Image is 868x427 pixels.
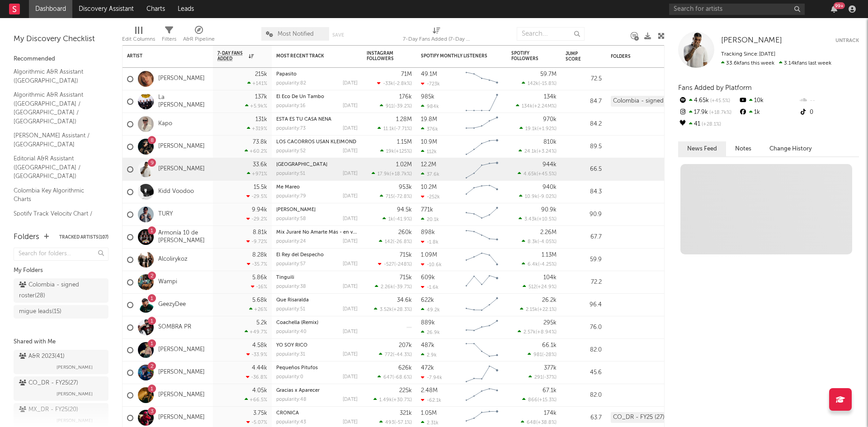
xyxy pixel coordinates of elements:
[276,284,306,289] div: popularity: 38
[276,307,305,312] div: popularity: 51
[343,103,358,108] div: [DATE]
[19,404,78,415] div: MX_DR - FY25 ( 20 )
[678,107,738,118] div: 17.9k
[542,297,557,303] div: 26.2k
[14,350,108,374] a: A&R 2023(41)[PERSON_NAME]
[399,94,412,100] div: 176k
[421,252,437,258] div: 1.09M
[343,81,358,86] div: [DATE]
[343,171,358,176] div: [DATE]
[158,369,205,376] a: [PERSON_NAME]
[516,103,557,109] div: ( )
[526,307,538,312] span: 2.15k
[525,194,538,199] span: 10.9k
[252,297,267,303] div: 5.68k
[421,284,439,290] div: -1.6k
[462,203,502,226] svg: Chart title
[543,117,557,122] div: 970k
[276,171,305,176] div: popularity: 51
[158,256,188,263] a: Alcolirykoz
[520,306,557,312] div: ( )
[276,275,358,280] div: Tinguili
[678,141,726,156] button: News Feed
[462,158,502,181] svg: Chart title
[396,162,412,168] div: 1.02M
[528,81,538,86] span: 142k
[421,216,439,222] div: 20.1k
[19,351,65,362] div: A&R 2023 ( 41 )
[421,262,442,267] div: -10.6k
[543,139,557,145] div: 810k
[421,117,437,122] div: 19.8M
[343,329,358,334] div: [DATE]
[122,34,155,45] div: Edit Columns
[14,209,99,227] a: Spotify Track Velocity Chart / CO + PE
[57,389,93,399] span: [PERSON_NAME]
[276,185,300,190] a: Me Mareo
[721,61,831,66] span: 3.14k fans last week
[421,103,439,109] div: 984k
[421,307,440,313] div: 49.2k
[401,71,412,77] div: 71M
[566,322,602,333] div: 76.0
[421,139,437,145] div: 10.9M
[276,329,307,334] div: popularity: 40
[380,307,392,312] span: 3.52k
[158,75,205,83] a: [PERSON_NAME]
[462,181,502,203] svg: Chart title
[332,33,344,38] button: Save
[397,207,412,213] div: 94.5k
[276,239,306,244] div: popularity: 24
[249,306,267,312] div: +26 %
[799,107,859,118] div: 0
[158,301,186,309] a: GeezyDee
[400,252,412,258] div: 715k
[276,103,306,108] div: popularity: 16
[14,131,99,149] a: [PERSON_NAME] Assistant / [GEOGRAPHIC_DATA]
[518,329,557,335] div: ( )
[255,94,267,100] div: 137k
[255,71,267,77] div: 215k
[276,72,297,77] a: Papasito
[276,253,358,258] div: El Rey del Despecho
[511,51,543,61] div: Spotify Followers
[462,316,502,339] svg: Chart title
[760,141,821,156] button: Change History
[522,80,557,86] div: ( )
[566,277,602,288] div: 72.2
[276,298,309,303] a: Que Risaralda
[252,252,267,258] div: 8.28k
[276,207,316,212] a: [PERSON_NAME]
[421,230,435,235] div: 898k
[678,84,752,91] span: Fans Added by Platform
[462,90,502,113] svg: Chart title
[245,329,267,335] div: +49.7 %
[388,217,393,222] span: 1k
[421,149,437,155] div: 112k
[252,275,267,281] div: 5.86k
[396,117,412,122] div: 1.28M
[611,96,690,107] div: Colombia - signed roster (28)
[395,194,410,199] span: -72.8 %
[276,126,306,131] div: popularity: 73
[708,110,731,115] span: +18.7k %
[343,262,358,267] div: [DATE]
[421,171,439,177] div: 37.6k
[421,207,433,213] div: 771k
[276,411,299,416] a: CRONICA
[421,275,435,281] div: 609k
[276,275,294,280] a: Tinguili
[14,54,108,65] div: Recommended
[421,126,438,132] div: 376k
[523,284,557,290] div: ( )
[394,239,410,244] span: -26.8 %
[276,72,358,77] div: Papasito
[566,96,602,107] div: 84.7
[19,306,61,317] div: migue leads ( 15 )
[343,149,358,154] div: [DATE]
[251,284,267,290] div: -16 %
[543,320,557,326] div: 295k
[217,51,246,61] span: 7-Day Fans Added
[253,230,267,235] div: 8.81k
[566,232,602,243] div: 67.7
